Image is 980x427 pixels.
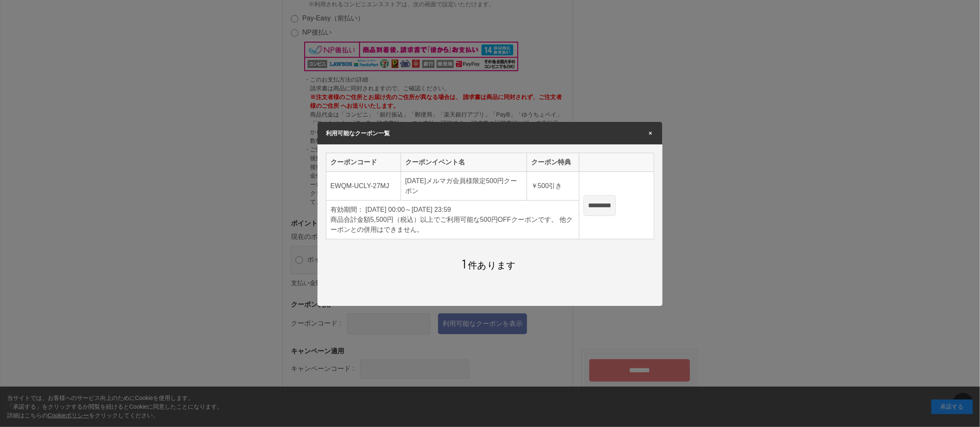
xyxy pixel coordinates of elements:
span: 件あります [462,260,516,271]
th: クーポンイベント名 [401,153,527,172]
span: 利用可能なクーポン一覧 [326,130,390,137]
span: × [647,130,654,136]
td: 引き [527,172,579,201]
span: 有効期間： [330,206,364,213]
span: ￥500 [531,182,549,189]
td: EWQM-UCLY-27MJ [326,172,401,201]
td: [DATE]メルマガ会員様限定500円クーポン [401,172,527,201]
div: 商品合計金額5,500円（税込）以上でご利用可能な500円OFFクーポンです。 他クーポンとの併用はできません。 [330,215,575,235]
span: 1 [462,256,466,271]
th: クーポンコード [326,153,401,172]
th: クーポン特典 [527,153,579,172]
span: [DATE] 00:00～[DATE] 23:59 [365,206,451,213]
